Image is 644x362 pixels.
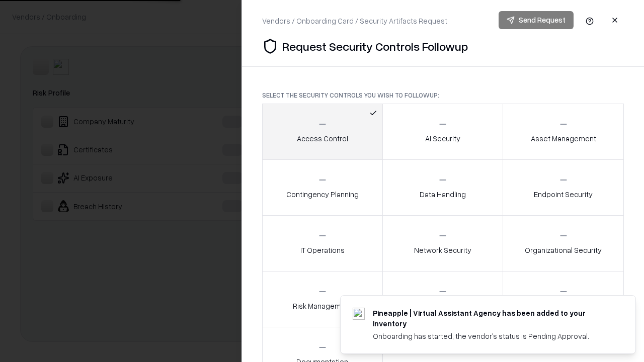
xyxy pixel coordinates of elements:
div: Vendors / Onboarding Card / Security Artifacts Request [262,16,447,26]
button: AI Security [382,104,504,160]
button: Asset Management [503,104,624,160]
button: Threat Management [503,271,624,327]
button: Organizational Security [503,215,624,271]
button: Network Security [382,215,504,271]
p: IT Operations [300,245,345,255]
div: Pineapple | Virtual Assistant Agency has been added to your inventory [373,308,611,329]
button: Access Control [262,104,383,160]
p: Contingency Planning [286,189,359,200]
p: Asset Management [531,133,596,144]
p: Request Security Controls Followup [282,38,468,54]
button: Data Handling [382,159,504,216]
button: IT Operations [262,215,383,271]
button: Contingency Planning [262,159,383,216]
img: trypineapple.com [353,308,365,320]
div: Onboarding has started, the vendor's status is Pending Approval. [373,331,611,341]
p: Data Handling [420,189,466,200]
button: Security Incidents [382,271,504,327]
p: Select the security controls you wish to followup: [262,91,624,100]
p: Risk Management [293,301,352,311]
button: Risk Management [262,271,383,327]
button: Endpoint Security [503,159,624,216]
p: Network Security [414,245,471,255]
p: Access Control [297,133,348,144]
p: Endpoint Security [534,189,593,200]
p: AI Security [425,133,460,144]
p: Organizational Security [525,245,602,255]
